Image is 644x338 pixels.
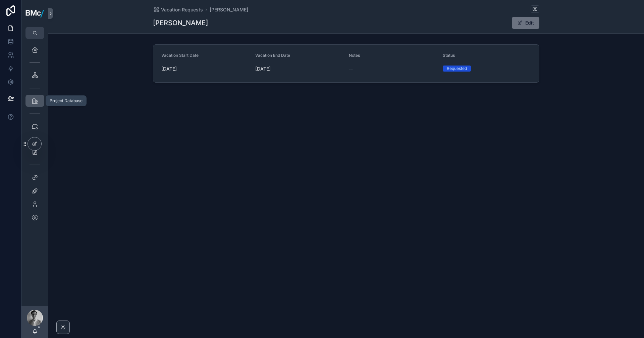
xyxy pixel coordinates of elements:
[153,6,203,13] a: Vacation Requests
[447,66,467,72] div: Requested
[255,53,290,58] span: Vacation End Date
[21,39,48,233] div: scrollable content
[25,8,44,18] img: App logo
[255,66,344,72] span: [DATE]
[50,98,83,103] div: Project Database
[210,6,248,13] a: [PERSON_NAME]
[153,18,208,28] h1: [PERSON_NAME]
[161,66,250,72] span: [DATE]
[161,6,203,13] span: Vacation Requests
[349,66,353,72] span: --
[443,53,455,58] span: Status
[349,53,360,58] span: Notes
[512,17,539,29] button: Edit
[161,53,199,58] span: Vacation Start Date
